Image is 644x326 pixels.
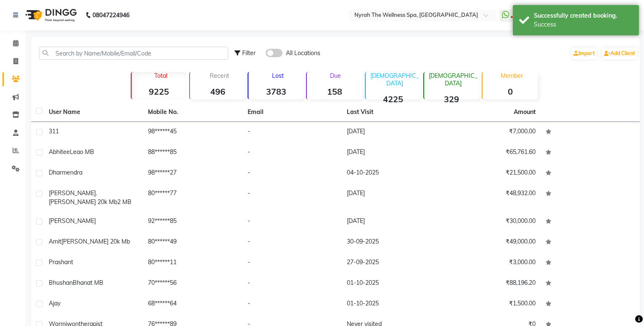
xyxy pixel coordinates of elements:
[441,212,540,232] td: ₹30,000.00
[342,143,441,163] td: [DATE]
[49,217,96,225] span: [PERSON_NAME]
[286,49,320,58] span: All Locations
[486,72,538,80] p: Member
[243,143,342,163] td: -
[307,86,362,97] strong: 158
[342,253,441,273] td: 27-09-2025
[44,103,143,122] th: User Name
[441,163,540,184] td: ₹21,500.00
[342,232,441,253] td: 30-09-2025
[342,273,441,294] td: 01-10-2025
[342,103,441,122] th: Last Visit
[483,86,538,97] strong: 0
[132,86,187,97] strong: 9225
[49,238,61,245] span: Amit
[369,72,421,87] p: [DEMOGRAPHIC_DATA]
[92,3,129,27] b: 08047224946
[509,103,541,122] th: Amount
[49,148,70,156] span: Abhitee
[243,163,342,184] td: -
[342,184,441,212] td: [DATE]
[39,47,228,60] input: Search by Name/Mobile/Email/Code
[70,148,94,156] span: Leao MB
[243,232,342,253] td: -
[441,273,540,294] td: ₹88,196.20
[135,72,187,80] p: Total
[143,103,242,122] th: Mobile No.
[243,212,342,232] td: -
[49,258,73,266] span: prashant
[428,72,479,87] p: [DEMOGRAPHIC_DATA]
[441,294,540,315] td: ₹1,500.00
[193,72,245,80] p: Recent
[342,212,441,232] td: [DATE]
[49,299,61,307] span: ajay
[248,86,304,97] strong: 3783
[441,253,540,273] td: ₹3,000.00
[441,122,540,143] td: ₹7,000.00
[243,273,342,294] td: -
[441,143,540,163] td: ₹65,761.60
[243,122,342,143] td: -
[424,94,479,104] strong: 329
[571,48,597,59] a: Import
[49,189,117,206] span: [PERSON_NAME]. [PERSON_NAME] 20k mb
[534,11,633,20] div: Successfully created booking.
[243,184,342,212] td: -
[252,72,304,80] p: Lost
[243,294,342,315] td: -
[61,238,130,245] span: [PERSON_NAME] 20k mb
[242,49,256,57] span: Filter
[117,198,132,206] span: 2 MB
[342,122,441,143] td: [DATE]
[342,163,441,184] td: 04-10-2025
[309,72,362,80] p: Due
[602,48,637,59] a: Add Client
[190,86,245,97] strong: 496
[243,103,342,122] th: Email
[441,184,540,212] td: ₹48,932.00
[342,294,441,315] td: 01-10-2025
[243,253,342,273] td: -
[49,169,82,176] span: dharmendra
[49,279,73,286] span: Bhushan
[21,3,79,27] img: logo
[73,279,103,286] span: Bhanat MB
[534,20,633,29] div: Success
[49,127,59,135] span: 311
[441,232,540,253] td: ₹49,000.00
[366,94,421,104] strong: 4225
